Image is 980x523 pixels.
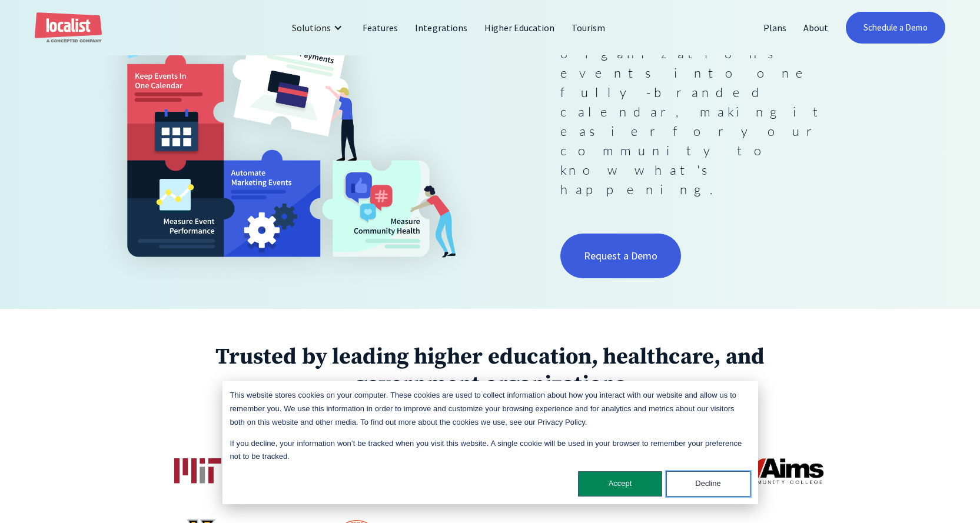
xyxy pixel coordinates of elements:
[292,21,331,35] div: Solutions
[476,14,564,42] a: Higher Education
[578,471,662,497] button: Accept
[215,343,764,399] strong: Trusted by leading higher education, healthcare, and government organizations
[174,458,221,485] img: Massachusetts Institute of Technology logo
[755,14,795,42] a: Plans
[846,12,945,44] a: Schedule a Demo
[560,234,682,278] a: Request a Demo
[407,14,476,42] a: Integrations
[560,5,841,199] p: Localist centralizes your organization's events into one fully-branded calendar, making it easier...
[795,14,837,42] a: About
[230,437,750,464] p: If you decline, your information won’t be tracked when you visit this website. A single cookie wi...
[283,14,354,42] div: Solutions
[666,471,750,497] button: Decline
[35,12,102,44] a: home
[230,389,750,429] p: This website stores cookies on your computer. These cookies are used to collect information about...
[740,448,825,495] img: Aims Community College logo
[563,14,614,42] a: Tourism
[222,381,758,504] div: Cookie banner
[354,14,407,42] a: Features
